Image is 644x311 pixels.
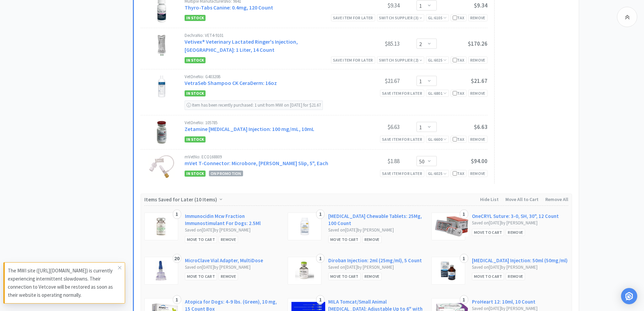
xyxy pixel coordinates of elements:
[472,273,504,280] div: Move to Cart
[362,273,382,280] div: Remove
[505,196,539,202] span: Move All to Cart
[379,15,422,21] div: Switch Supplier ( 3 )
[468,170,487,177] div: Remove
[428,58,447,63] span: GL: 6025
[472,229,504,236] div: Move to Cart
[155,216,167,237] img: 9ddb80fea1134d5ea9dd709a7804c855_6244.png
[460,209,468,219] div: 1
[453,136,464,142] div: Tax
[460,295,468,305] div: 1
[185,257,263,264] a: MicroClave Vial Adapter, MultiDose
[471,77,487,85] span: $21.67
[185,171,206,177] span: In Stock
[185,90,206,96] span: In Stock
[472,220,568,227] div: Saved on [DATE] by [PERSON_NAME]
[155,33,168,57] img: f7c1d23a951b48b39aeba5caabb2874c_573061.png
[545,196,568,202] span: Remove All
[349,1,400,9] div: $9.34
[468,136,487,143] div: Remove
[506,229,525,236] div: Remove
[472,264,568,271] div: Saved on [DATE] by [PERSON_NAME]
[349,157,400,165] div: $1.88
[328,227,425,234] div: Saved on [DATE] by [PERSON_NAME]
[185,236,217,243] div: Move to Cart
[173,209,181,219] div: 1
[472,257,568,264] a: [MEDICAL_DATA] Injection: 50ml (50mg/ml)
[439,261,457,281] img: bca28a9e5f8c483784fa7a5577a2b30b_209217.png
[468,90,487,97] div: Remove
[379,57,422,63] div: Switch Supplier ( 2 )
[328,236,361,243] div: Move to Cart
[328,257,422,264] a: Diroban Injection: 2ml (25mg/ml), 5 Count
[474,123,487,131] span: $6.63
[328,264,425,271] div: Saved on [DATE] by [PERSON_NAME]
[157,120,167,144] img: ab261f54df414475bd6306d677772ba6_149932.png
[453,90,464,96] div: Tax
[453,15,464,21] div: Tax
[148,155,174,178] img: 8cfac4f963da437ab481da44b7b1d503_297975.png
[468,57,487,64] div: Remove
[349,123,400,131] div: $6.63
[8,267,118,299] p: The MWI site ([URL][DOMAIN_NAME]) is currently experiencing intermittent slowdowns. Their connect...
[621,288,637,304] div: Open Intercom Messenger
[299,216,311,237] img: 46c7adf86125413ea94bcf3ac1dda1ca_538690.png
[428,15,447,20] span: GL: 6105
[471,157,487,165] span: $94.00
[453,170,464,177] div: Tax
[316,295,325,305] div: 1
[380,90,424,97] div: Save item for later
[506,273,525,280] div: Remove
[156,261,167,281] img: 077a1c0ae645428e9485c90d8aa872ee_18303.png
[460,254,468,263] div: 1
[380,136,424,143] div: Save item for later
[185,120,349,125] div: VetOne No: 105785
[428,171,447,176] span: GL: 6025
[185,213,281,227] a: Immunocidin Mcw Fraction Immunostimulant For Dogs: 2.5Ml
[428,91,447,96] span: GL: 6801
[185,15,206,21] span: In Stock
[468,14,487,21] div: Remove
[185,227,281,234] div: Saved on [DATE] by [PERSON_NAME]
[480,196,499,202] span: Hide List
[328,213,425,227] a: [MEDICAL_DATA] Chewable Tablets: 25Mg, 100 Count
[328,273,361,280] div: Move to Cart
[185,80,277,86] a: VetraSeb Shampoo CK CeraDerm: 16oz
[185,160,328,166] a: mVet T-Connector: Microbore, [PERSON_NAME] Slip, 5", Each
[185,155,349,159] div: mVet No: ECO168809
[185,136,206,142] span: In Stock
[331,57,375,64] div: Save item for later
[219,236,238,243] div: Remove
[474,2,487,9] span: $9.34
[185,273,217,280] div: Move to Cart
[362,236,382,243] div: Remove
[185,264,281,271] div: Saved on [DATE] by [PERSON_NAME]
[173,254,181,263] div: 20
[468,40,487,47] span: $170.26
[185,33,349,38] div: Dechra No: VET4-9101
[295,261,314,281] img: ed0664083c9f40528aff2eb2f7a0b3ab_221721.png
[349,77,400,85] div: $21.67
[144,196,219,203] span: Items Saved for Later ( )
[185,101,323,110] div: Item has been recently purchased: 1 unit from MWI on [DATE] for $21.67
[209,171,243,176] span: On Promotion
[196,196,215,203] span: 10 Items
[316,209,325,219] div: 1
[435,216,468,237] img: 203b4f190c8e43b189b683506eac0810_6908.png
[453,57,464,63] div: Tax
[157,74,166,98] img: d6608be4f3c4417b928179f934eec219_410511.png
[349,40,400,48] div: $85.13
[380,170,424,177] div: Save item for later
[472,298,535,305] a: ProHeart 12: 10ml, 10 Count
[428,137,447,142] span: GL: 6600
[173,295,181,305] div: 1
[185,74,349,79] div: VetOne No: G40320B
[185,38,298,53] a: Vetivex® Veterinary Lactated Ringer's Injection, [GEOGRAPHIC_DATA]: 1 Liter, 14 Count
[185,57,206,63] span: In Stock
[185,126,314,132] a: Zetamine [MEDICAL_DATA] Injection: 100 mg/mL, 10mL
[472,213,559,220] a: OneCRYL Suture: 3-0, SH, 30", 12 Count
[219,273,238,280] div: Remove
[316,254,325,263] div: 1
[331,14,375,21] div: Save item for later
[185,4,273,11] a: Thyro-Tabs Canine: 0.4mg, 120 Count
